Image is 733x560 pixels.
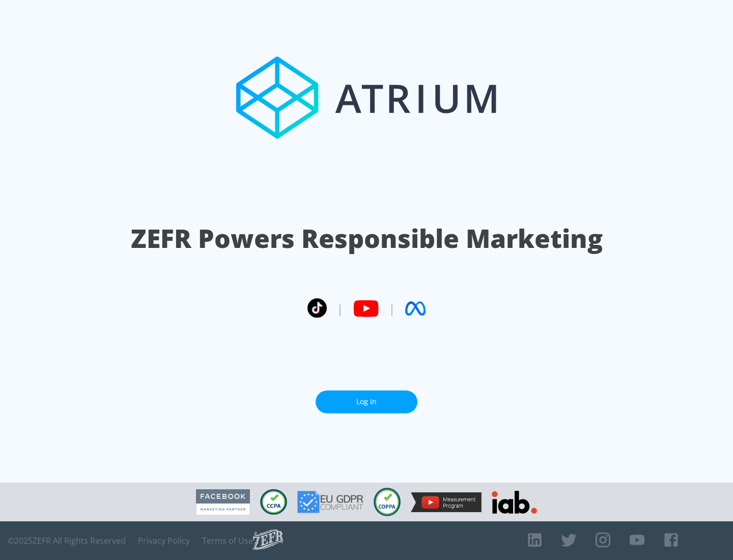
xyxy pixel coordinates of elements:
a: Privacy Policy [138,536,190,546]
span: | [337,301,343,316]
img: Facebook Marketing Partner [196,489,250,515]
img: COPPA Compliant [374,488,401,516]
span: | [389,301,395,316]
img: YouTube Measurement Program [411,492,482,512]
img: GDPR Compliant [297,491,363,513]
span: © 2025 ZEFR All Rights Reserved [8,536,126,546]
img: CCPA Compliant [260,489,287,515]
a: Terms of Use [202,536,253,546]
h1: ZEFR Powers Responsible Marketing [131,221,603,256]
a: Log In [316,390,417,413]
img: IAB [492,491,537,514]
